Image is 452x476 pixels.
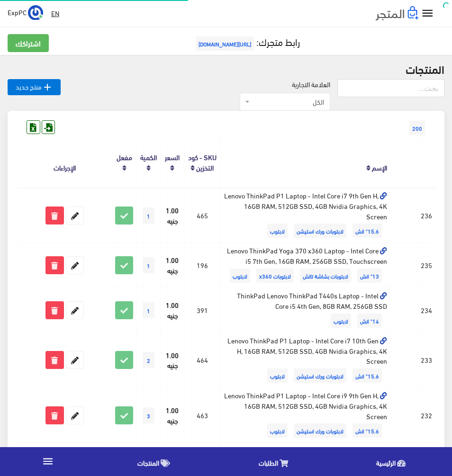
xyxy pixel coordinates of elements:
[47,5,63,22] a: EN
[256,269,294,283] span: لابتوبات x360
[161,188,184,243] td: 1.00 جنيه
[252,97,324,107] span: الكل
[337,79,444,97] input: بحث...
[143,257,154,273] span: 1
[418,288,434,333] td: 234
[184,388,220,443] td: 463
[334,449,452,474] a: الرئيسية
[8,79,61,95] a: منتج جديد
[300,269,351,283] span: لابتوبات بشاشة تاتش
[418,243,434,288] td: 235
[376,457,396,468] span: الرئيسية
[353,368,382,383] span: 15.6" انش
[8,63,444,75] h2: المنتجات
[8,34,49,52] a: اشتراكك
[267,224,288,238] span: لابتوب
[294,423,346,438] span: لابتوبات ورك استيشن
[331,314,351,328] span: لابتوب
[220,288,389,333] td: ThinkPad Lenovo ThinkPad T440s Laptop - Intel Core i5 4th Gen, 8GB RAM, 256GB SSD
[220,243,389,288] td: Lenovo ThinkPad Yoga 370 x360 Laptop - Intel Core i5 7th Gen, 16GB RAM, 256GB SSD, Touchscreen
[143,352,154,368] span: 2
[353,423,382,438] span: 15.6" انش
[267,423,288,438] span: لابتوب
[96,449,217,474] a: المنتجات
[137,457,159,468] span: المنتجات
[143,207,154,224] span: 1
[8,6,27,18] span: ExpPC
[140,150,157,163] a: الكمية
[409,121,425,135] span: 200
[220,332,389,387] td: Lenovo ThinkPad P1 Laptop - Intel Core i7 10th Gen H, 16GB RAM, 512GB SSD, 4GB Nvidia Graphics, 4...
[376,6,418,20] img: .
[267,368,288,383] span: لابتوب
[294,224,346,238] span: لابتوبات ورك استيشن
[292,79,330,90] label: العلامة التجارية
[42,81,53,93] i: 
[28,5,43,20] img: ...
[161,332,184,387] td: 1.00 جنيه
[259,457,278,468] span: الطلبات
[161,388,184,443] td: 1.00 جنيه
[184,288,220,333] td: 391
[240,93,330,111] span: الكل
[161,243,184,288] td: 1.00 جنيه
[51,7,59,19] u: EN
[165,150,180,163] a: السعر
[143,302,154,318] span: 1
[220,188,389,243] td: Lenovo ThinkPad P1 Laptop - Intel Core i7 9th Gen H, 16GB RAM, 512GB SSD, 4GB Nvidia Graphics, 4K...
[372,161,387,174] a: الإسم
[220,388,389,443] td: Lenovo ThinkPad P1 Laptop - Intel Core i9 9th Gen H, 16GB RAM, 512GB SSD, 4GB Nvidia Graphics, 4K...
[421,7,434,20] i: 
[357,269,382,283] span: 13" انش
[418,332,434,387] td: 233
[230,269,250,283] span: لابتوب
[8,5,43,20] a: ... ExpPC
[418,388,434,443] td: 232
[18,138,112,188] th: الإجراءات
[357,314,382,328] span: 14" انش
[418,188,434,243] td: 236
[193,33,300,50] a: رابط متجرك:[URL][DOMAIN_NAME]
[353,224,382,238] span: 15.6" انش
[188,150,217,174] a: SKU - كود التخزين
[161,288,184,333] td: 1.00 جنيه
[184,243,220,288] td: 196
[217,449,334,474] a: الطلبات
[184,332,220,387] td: 464
[117,150,132,163] a: مفعل
[184,188,220,243] td: 465
[294,368,346,383] span: لابتوبات ورك استيشن
[196,36,254,51] span: [URL][DOMAIN_NAME]
[42,455,54,467] i: 
[143,407,154,423] span: 3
